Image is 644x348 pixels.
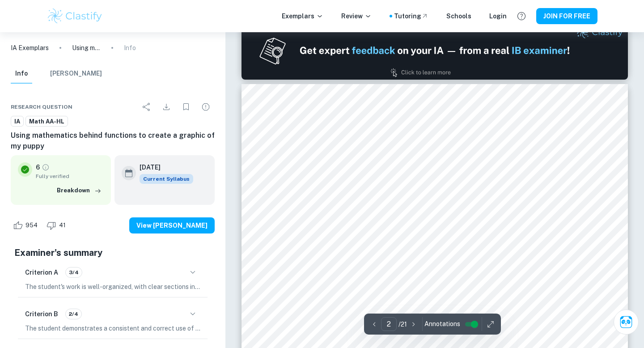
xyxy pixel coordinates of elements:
[11,64,32,84] button: Info
[140,174,193,184] div: This exemplar is based on the current syllabus. Feel free to refer to it for inspiration/ideas wh...
[424,319,460,329] span: Annotations
[25,323,200,333] p: The student demonstrates a consistent and correct use of mathematical notation, symbols, and term...
[11,218,42,233] div: Like
[14,246,211,259] h5: Examiner's summary
[614,310,639,335] button: Ask Clai
[11,117,23,126] span: IA
[446,11,471,21] a: Schools
[394,11,428,21] a: Tutoring
[47,7,103,25] img: Clastify logo
[177,98,195,116] div: Bookmark
[11,130,215,152] h6: Using mathematics behind functions to create a graphic of my puppy
[129,217,215,233] button: View [PERSON_NAME]
[21,221,42,230] span: 954
[140,162,186,172] h6: [DATE]
[11,103,72,111] span: Research question
[124,43,136,53] p: Info
[282,11,323,21] p: Exemplars
[157,98,175,116] div: Download
[398,319,407,329] p: / 21
[25,267,58,277] h6: Criterion A
[341,11,372,21] p: Review
[66,310,81,318] span: 2/4
[140,174,193,184] span: Current Syllabus
[11,116,24,127] a: IA
[25,116,68,127] a: Math AA-HL
[241,21,628,80] img: Ad
[514,8,529,24] button: Help and Feedback
[42,163,50,171] a: Grade fully verified
[54,221,71,230] span: 41
[25,309,58,319] h6: Criterion B
[536,8,597,24] button: JOIN FOR FREE
[55,184,104,197] button: Breakdown
[44,218,71,233] div: Dislike
[72,43,101,53] p: Using mathematics behind functions to create a graphic of my puppy
[26,117,68,126] span: Math AA-HL
[138,98,156,116] div: Share
[66,268,82,276] span: 3/4
[25,282,200,292] p: The student's work is well-organized, with clear sections including introduction, body, and concl...
[11,43,49,53] a: IA Exemplars
[36,172,104,180] span: Fully verified
[489,11,507,21] a: Login
[36,162,40,172] p: 6
[197,98,215,116] div: Report issue
[50,64,102,84] button: [PERSON_NAME]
